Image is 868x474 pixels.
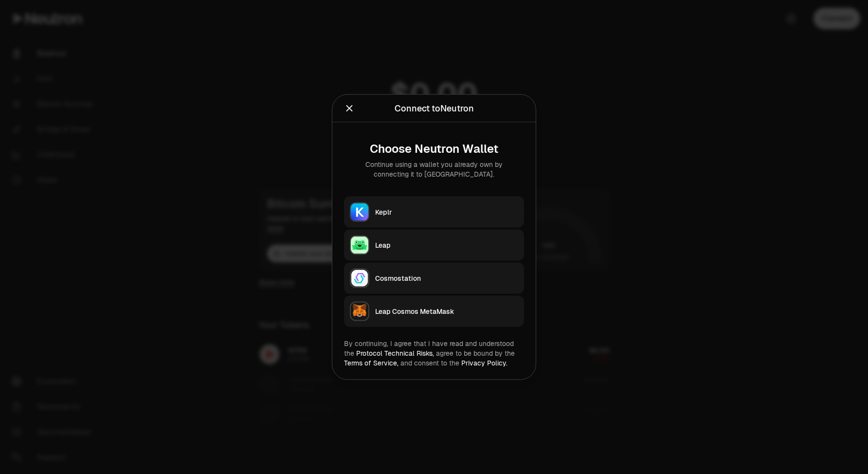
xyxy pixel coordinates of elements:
div: Leap [375,240,518,250]
div: By continuing, I agree that I have read and understood the agree to be bound by the and consent t... [344,339,524,368]
div: Connect to Neutron [395,102,474,115]
div: Cosmostation [375,273,518,283]
a: Terms of Service, [344,359,398,367]
button: Close [344,102,355,115]
img: Keplr [351,203,368,221]
div: Leap Cosmos MetaMask [375,307,518,316]
button: LeapLeap [344,230,524,261]
img: Leap [351,237,368,254]
a: Protocol Technical Risks, [356,349,434,358]
a: Privacy Policy. [461,359,507,367]
img: Cosmostation [351,270,368,287]
div: Keplr [375,207,518,217]
button: Leap Cosmos MetaMaskLeap Cosmos MetaMask [344,296,524,327]
button: CosmostationCosmostation [344,263,524,294]
div: Choose Neutron Wallet [352,142,516,156]
button: KeplrKeplr [344,197,524,228]
div: Continue using a wallet you already own by connecting it to [GEOGRAPHIC_DATA]. [352,160,516,179]
img: Leap Cosmos MetaMask [351,303,368,320]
